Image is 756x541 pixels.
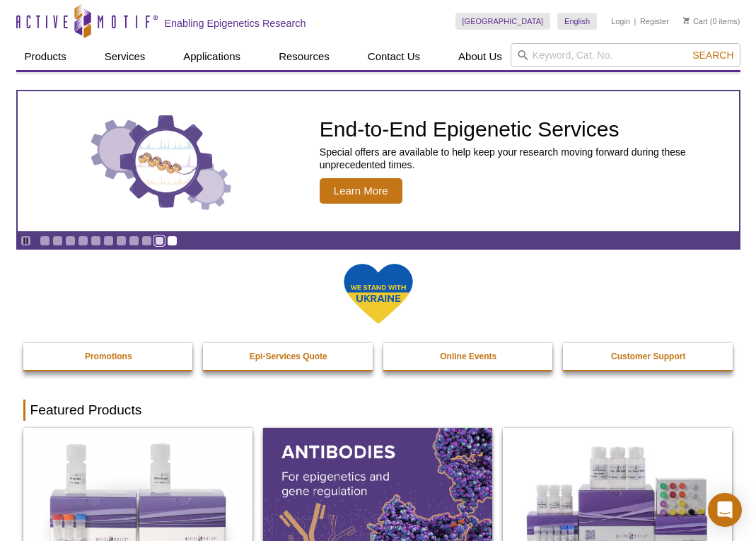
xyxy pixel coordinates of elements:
[611,351,685,361] strong: Customer Support
[116,235,127,246] a: Go to slide 7
[175,43,249,70] a: Applications
[103,235,114,246] a: Go to slide 6
[683,13,740,30] li: (0 items)
[359,43,429,70] a: Contact Us
[18,91,739,231] article: End-to-End Epigenetic Services
[129,235,139,246] a: Go to slide 8
[203,343,374,370] a: Epi-Services Quote
[52,235,63,246] a: Go to slide 2
[683,16,708,26] a: Cart
[440,351,496,361] strong: Online Events
[343,262,414,325] img: We Stand With Ukraine
[16,43,75,70] a: Products
[85,351,132,361] strong: Promotions
[154,235,165,246] a: Go to slide 10
[167,235,178,246] a: Go to slide 11
[640,16,669,26] a: Register
[708,493,742,527] div: Open Intercom Messenger
[18,91,739,231] a: Three gears with decorative charts inside the larger center gear. End-to-End Epigenetic Services ...
[320,146,732,171] p: Special offers are available to help keep your research moving forward during these unprecedented...
[91,112,232,211] img: Three gears with decorative charts inside the larger center gear.
[455,13,551,30] a: [GEOGRAPHIC_DATA]
[511,43,740,67] input: Keyword, Cat. No.
[78,235,88,246] a: Go to slide 4
[634,13,636,30] li: |
[65,235,76,246] a: Go to slide 3
[692,50,733,61] span: Search
[270,43,338,70] a: Resources
[320,178,402,204] span: Learn More
[557,13,597,30] a: English
[688,49,738,62] button: Search
[383,343,554,370] a: Online Events
[611,16,630,26] a: Login
[683,17,690,24] img: Your Cart
[21,235,31,246] a: Toggle autoplay
[40,235,50,246] a: Go to slide 1
[450,43,511,70] a: About Us
[23,343,194,370] a: Promotions
[141,235,152,246] a: Go to slide 9
[165,17,306,30] h2: Enabling Epigenetics Research
[250,351,327,361] strong: Epi-Services Quote
[563,343,734,370] a: Customer Support
[91,235,101,246] a: Go to slide 5
[96,43,154,70] a: Services
[23,400,733,421] h2: Featured Products
[320,119,732,140] h2: End-to-End Epigenetic Services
